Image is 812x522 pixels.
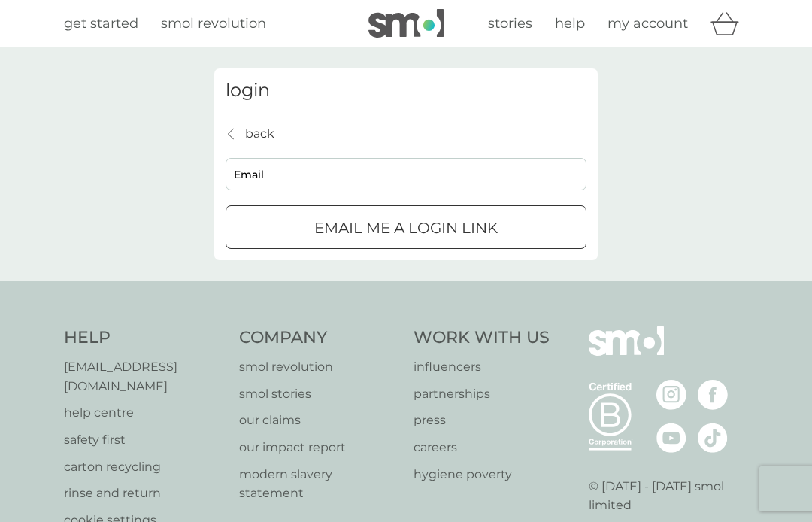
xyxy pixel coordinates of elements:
[239,357,399,377] a: smol revolution
[488,15,532,32] span: stories
[488,13,532,35] a: stories
[64,357,224,396] a: [EMAIL_ADDRESS][DOMAIN_NAME]
[414,411,550,430] a: press
[239,465,399,503] a: modern slavery statement
[414,384,550,404] a: partnerships
[64,430,224,450] a: safety first
[414,326,550,350] h4: Work With Us
[607,13,688,35] a: my account
[656,423,686,453] img: visit the smol Youtube page
[64,403,224,423] a: help centre
[239,326,399,350] h4: Company
[239,411,399,430] a: our claims
[64,484,224,503] a: rinse and return
[64,15,138,32] span: get started
[414,438,550,457] a: careers
[698,423,728,453] img: visit the smol Tiktok page
[710,8,748,38] div: basket
[226,80,586,102] h3: login
[245,124,274,144] p: back
[226,205,586,249] button: Email me a login link
[161,15,266,32] span: smol revolution
[64,13,138,35] a: get started
[414,357,550,377] a: influencers
[64,326,224,350] h4: Help
[607,15,688,32] span: my account
[698,380,728,410] img: visit the smol Facebook page
[314,216,498,240] p: Email me a login link
[555,13,585,35] a: help
[239,384,399,404] a: smol stories
[64,457,224,477] a: carton recycling
[656,380,686,410] img: visit the smol Instagram page
[589,326,664,378] img: smol
[161,13,266,35] a: smol revolution
[414,465,550,484] a: hygiene poverty
[589,477,749,515] p: © [DATE] - [DATE] smol limited
[239,438,399,457] a: our impact report
[555,15,585,32] span: help
[368,9,444,38] img: smol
